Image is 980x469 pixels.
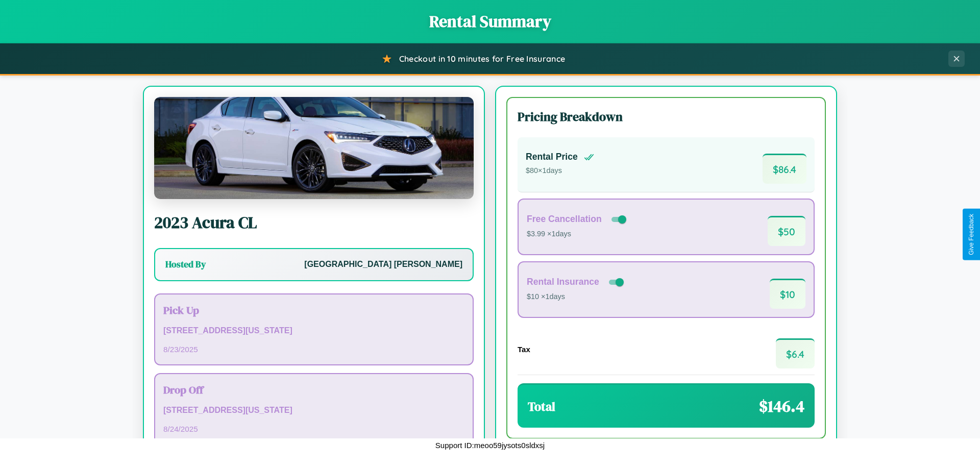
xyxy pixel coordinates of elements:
p: [STREET_ADDRESS][US_STATE] [163,324,464,338]
h4: Tax [518,345,530,354]
span: $ 86.4 [763,154,806,184]
p: 8 / 23 / 2025 [163,342,464,356]
span: Checkout in 10 minutes for Free Insurance [399,54,565,64]
p: 8 / 24 / 2025 [163,422,464,436]
p: $10 × 1 days [527,290,626,304]
h3: Total [528,398,555,415]
h3: Pick Up [163,303,464,317]
span: $ 146.4 [759,395,804,417]
h3: Pricing Breakdown [518,108,815,125]
p: $ 80 × 1 days [526,164,594,178]
h4: Rental Price [526,152,578,162]
div: Give Feedback [968,214,975,255]
p: $3.99 × 1 days [527,228,628,241]
span: $ 6.4 [776,338,815,368]
h2: 2023 Acura CL [154,211,474,234]
p: [GEOGRAPHIC_DATA] [PERSON_NAME] [304,257,462,272]
h4: Free Cancellation [527,214,602,225]
h3: Drop Off [163,382,464,397]
p: Support ID: meoo59jysots0sldxsj [435,438,545,452]
p: [STREET_ADDRESS][US_STATE] [163,403,464,418]
h1: Rental Summary [10,10,970,33]
h4: Rental Insurance [527,277,599,287]
span: $ 10 [770,279,805,309]
img: Acura CL [154,97,474,199]
h3: Hosted By [165,258,206,270]
span: $ 50 [768,216,805,246]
